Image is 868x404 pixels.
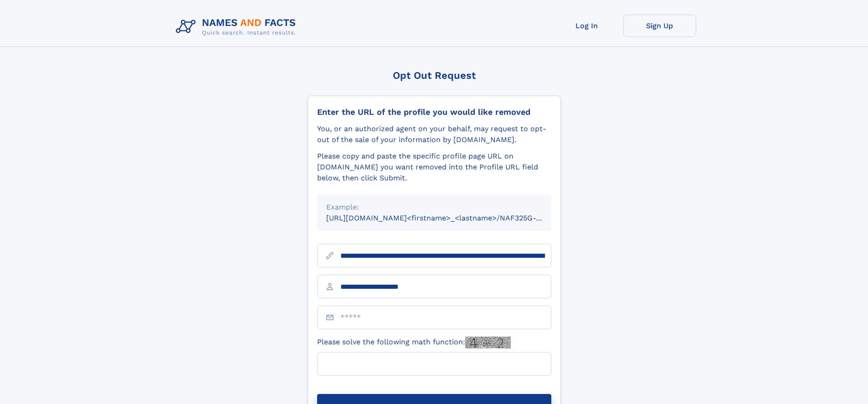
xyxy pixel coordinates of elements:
[172,15,303,39] img: Logo Names and Facts
[623,15,696,37] a: Sign Up
[317,337,511,348] label: Please solve the following math function:
[326,214,569,222] small: [URL][DOMAIN_NAME]<firstname>_<lastname>/NAF325G-xxxxxxxx
[317,107,551,117] div: Enter the URL of the profile you would like removed
[317,151,551,184] div: Please copy and paste the specific profile page URL on [DOMAIN_NAME] you want removed into the Pr...
[317,123,551,145] div: You, or an authorized agent on your behalf, may request to opt-out of the sale of your informatio...
[308,70,561,81] div: Opt Out Request
[326,202,542,213] div: Example:
[550,15,623,37] a: Log In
